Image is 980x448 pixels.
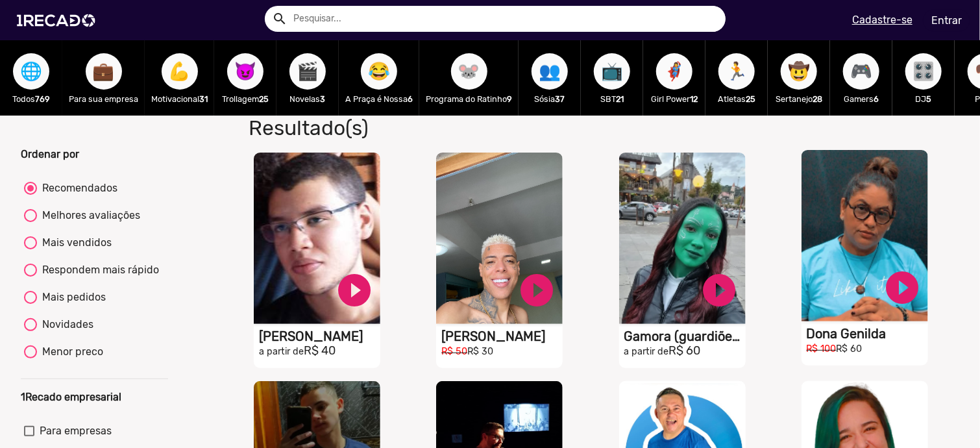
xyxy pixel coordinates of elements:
[774,93,824,105] p: Sertanejo
[852,14,913,26] u: Cadastre-se
[259,94,269,104] b: 25
[663,53,685,90] span: 🦸‍♀️
[843,53,879,90] button: 🎮
[807,326,928,342] h1: Dona Genilda
[37,180,117,196] div: Recomendados
[69,93,138,105] p: Para sua empresa
[151,93,208,105] p: Motivacional
[788,53,810,90] span: 🤠
[507,94,512,104] b: 9
[746,94,755,104] b: 25
[837,93,886,105] p: Gamers
[86,53,122,90] button: 💼
[650,93,699,105] p: Girl Power
[361,53,397,90] button: 😂
[899,93,948,105] p: DJ
[616,94,624,104] b: 21
[234,53,256,90] span: 😈
[321,94,326,104] b: 3
[587,93,637,105] p: SBT
[40,423,112,439] span: Para empresas
[368,53,390,90] span: 😂
[813,94,822,104] b: 28
[883,268,922,307] a: play_circle_filled
[874,94,879,104] b: 6
[525,93,574,105] p: Sósia
[594,53,630,90] button: 📺
[726,53,748,90] span: 🏃
[254,153,380,324] video: S1RECADO vídeos dedicados para fãs e empresas
[13,53,49,90] button: 🌐
[37,290,106,305] div: Mais pedidos
[624,329,746,344] h1: Gamora (guardiões Da Galáxia)
[656,53,692,90] button: 🦸‍♀️
[199,94,208,104] b: 31
[345,93,413,105] p: A Praça é Nossa
[273,11,288,27] mat-icon: Example home icon
[458,53,480,90] span: 🐭
[20,53,42,90] span: 🌐
[807,343,837,355] small: R$ 100
[37,344,103,360] div: Menor preco
[441,329,563,344] h1: [PERSON_NAME]
[37,262,159,278] div: Respondem mais rápido
[837,343,863,355] small: R$ 60
[690,94,698,104] b: 12
[712,93,761,105] p: Atletas
[601,53,623,90] span: 📺
[297,53,319,90] span: 🎬
[913,53,935,90] span: 🎛️
[259,329,380,344] h1: [PERSON_NAME]
[169,53,191,90] span: 💪
[239,116,706,140] h1: Resultado(s)
[227,53,263,90] button: 😈
[923,9,970,32] a: Entrar
[802,150,928,321] video: S1RECADO vídeos dedicados para fãs e empresas
[619,153,746,324] video: S1RECADO vídeos dedicados para fãs e empresas
[35,94,50,104] b: 769
[905,53,942,90] button: 🎛️
[289,53,326,90] button: 🎬
[335,271,374,310] a: play_circle_filled
[37,235,112,251] div: Mais vendidos
[532,53,568,90] button: 👥
[221,93,270,105] p: Trollagem
[700,271,739,310] a: play_circle_filled
[21,391,121,403] b: 1Recado empresarial
[624,346,669,357] small: a partir de
[927,94,932,104] b: 5
[556,94,565,104] b: 37
[436,153,563,324] video: S1RECADO vídeos dedicados para fãs e empresas
[268,6,291,29] button: Example home icon
[441,346,467,357] small: R$ 50
[284,6,726,32] input: Pesquisar...
[37,317,93,332] div: Novidades
[518,271,557,310] a: play_circle_filled
[850,53,872,90] span: 🎮
[21,148,79,160] b: Ordenar por
[162,53,198,90] button: 💪
[624,344,746,358] h2: R$ 60
[37,208,140,223] div: Melhores avaliações
[259,346,304,357] small: a partir de
[426,93,512,105] p: Programa do Ratinho
[408,94,413,104] b: 6
[467,346,493,357] small: R$ 30
[6,93,56,105] p: Todos
[451,53,487,90] button: 🐭
[93,53,115,90] span: 💼
[283,93,332,105] p: Novelas
[718,53,755,90] button: 🏃
[539,53,561,90] span: 👥
[259,344,380,358] h2: R$ 40
[781,53,817,90] button: 🤠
